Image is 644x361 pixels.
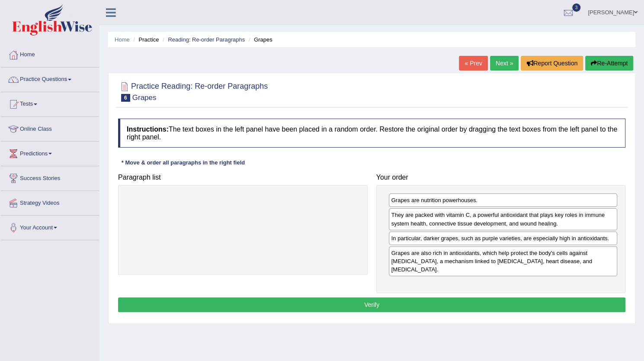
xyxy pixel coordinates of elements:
[376,174,626,181] h4: Your order
[585,56,633,71] button: Re-Attempt
[118,174,368,181] h4: Paragraph list
[0,43,99,64] a: Home
[389,232,618,245] div: In particular, darker grapes, such as purple varieties, are especially high in antioxidants.
[459,56,487,71] a: « Prev
[168,36,245,43] a: Reading: Re-order Paragraphs
[389,246,618,276] div: Grapes are also rich in antioxidants, which help protect the body's cells against [MEDICAL_DATA],...
[0,92,99,114] a: Tests
[131,35,159,44] li: Practice
[490,56,519,71] a: Next »
[0,191,99,213] a: Strategy Videos
[0,142,99,163] a: Predictions
[389,193,618,207] div: Grapes are nutrition powerhouses.
[572,3,581,12] span: 3
[127,126,169,133] b: Instructions:
[389,208,618,230] div: They are packed with vitamin C, a powerful antioxidant that plays key roles in immune system heal...
[247,35,272,44] li: Grapes
[0,68,99,89] a: Practice Questions
[0,117,99,139] a: Online Class
[118,297,625,312] button: Verify
[115,36,130,43] a: Home
[132,93,157,102] small: Grapes
[0,166,99,188] a: Success Stories
[521,56,583,71] button: Report Question
[118,158,248,167] div: * Move & order all paragraphs in the right field
[121,94,130,102] span: 6
[0,216,99,237] a: Your Account
[118,119,625,148] h4: The text boxes in the left panel have been placed in a random order. Restore the original order b...
[118,80,268,102] h2: Practice Reading: Re-order Paragraphs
